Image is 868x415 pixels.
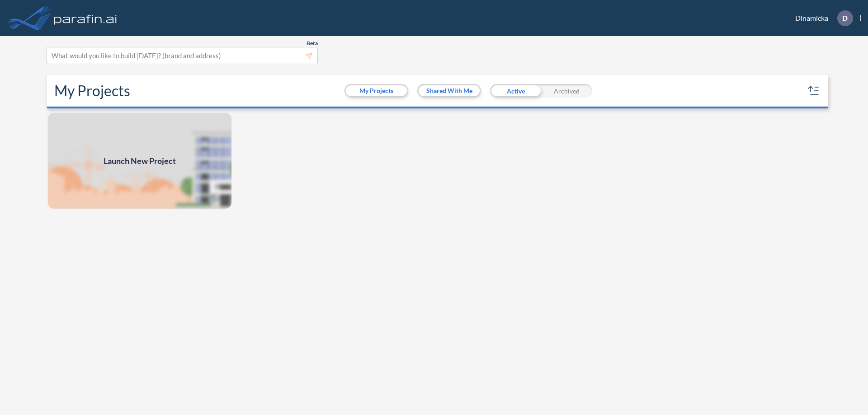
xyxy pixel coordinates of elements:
[541,84,592,98] div: Archived
[782,10,861,26] div: Dinamicka
[307,40,318,47] span: Beta
[104,155,176,167] span: Launch New Project
[52,9,119,27] img: logo
[419,85,480,96] button: Shared With Me
[490,84,541,98] div: Active
[346,85,407,96] button: My Projects
[807,84,821,98] button: sort
[47,112,232,210] a: Launch New Project
[54,82,130,99] h2: My Projects
[842,14,848,22] p: D
[47,112,232,210] img: add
